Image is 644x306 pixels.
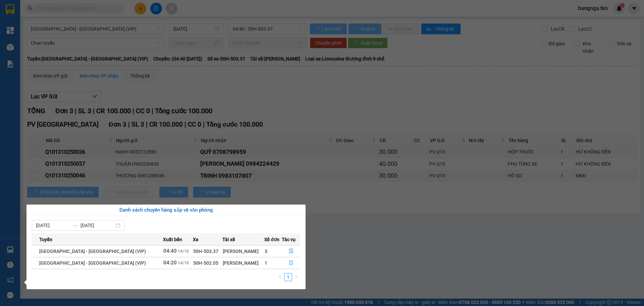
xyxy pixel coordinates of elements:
[178,249,189,254] span: 14/10
[193,249,218,254] span: 50H-503.37
[223,259,264,267] div: [PERSON_NAME]
[193,236,199,243] span: Xe
[178,261,189,265] span: 14/10
[63,16,280,25] li: [STREET_ADDRESS][PERSON_NAME]. [GEOGRAPHIC_DATA], Tỉnh [GEOGRAPHIC_DATA]
[265,260,267,266] span: 1
[8,49,100,71] b: GỬI : PV [GEOGRAPHIC_DATA]
[32,206,300,214] div: Danh sách chuyến hàng sắp về văn phòng
[72,223,78,228] span: to
[8,8,42,42] img: logo.jpg
[163,260,177,266] span: 04:20
[80,222,114,229] input: Đến ngày
[223,248,264,255] div: [PERSON_NAME]
[39,260,146,266] span: [GEOGRAPHIC_DATA] - [GEOGRAPHIC_DATA] (VIP)
[284,273,292,281] li: 1
[72,223,78,228] span: swap-right
[163,248,177,254] span: 04:40
[36,222,70,229] input: Từ ngày
[282,246,300,257] button: file-done
[292,273,300,281] li: Next Page
[264,236,279,243] span: Số đơn
[282,236,296,243] span: Tác vụ
[265,249,267,254] span: 3
[284,273,292,281] a: 1
[292,273,300,281] button: right
[282,258,300,268] button: file-done
[276,273,284,281] li: Previous Page
[39,249,146,254] span: [GEOGRAPHIC_DATA] - [GEOGRAPHIC_DATA] (VIP)
[278,275,282,279] span: left
[39,236,52,243] span: Tuyến
[294,275,298,279] span: right
[222,236,235,243] span: Tài xế
[63,25,280,33] li: Hotline: 1900 8153
[289,260,293,266] span: file-done
[289,249,293,254] span: file-done
[193,260,218,266] span: 50H-502.05
[163,236,182,243] span: Xuất bến
[276,273,284,281] button: left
